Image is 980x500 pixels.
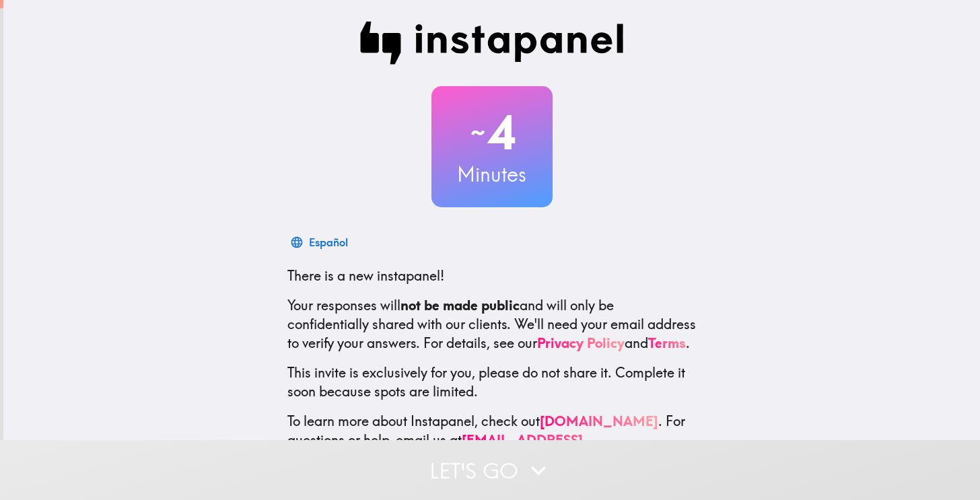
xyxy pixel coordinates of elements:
[287,267,444,284] span: There is a new instapanel!
[287,363,697,401] p: This invite is exclusively for you, please do not share it. Complete it soon because spots are li...
[468,112,487,153] span: ~
[287,296,697,353] p: Your responses will and will only be confidentially shared with our clients. We'll need your emai...
[431,105,553,160] h2: 4
[400,297,520,314] b: not be made public
[287,229,353,256] button: Español
[309,233,348,252] div: Español
[360,22,624,65] img: Instapanel
[540,413,658,429] a: [DOMAIN_NAME]
[431,160,553,188] h3: Minutes
[648,334,686,351] a: Terms
[537,334,625,351] a: Privacy Policy
[287,412,697,468] p: To learn more about Instapanel, check out . For questions or help, email us at .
